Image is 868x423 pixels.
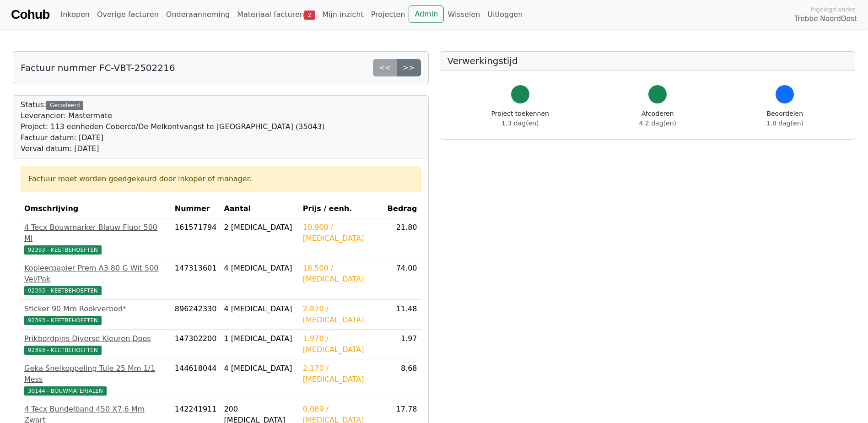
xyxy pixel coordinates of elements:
div: Afcoderen [639,109,676,128]
div: Geka Snelkoppeling Tule 25 Mm 1/1 Mess [24,363,167,385]
td: 11.48 [384,300,421,330]
td: 161571794 [171,218,221,259]
span: 92393 - KEETBEHOEFTEN [24,346,102,355]
a: Uitloggen [484,5,526,24]
div: 18.500 / [MEDICAL_DATA] [303,263,380,285]
a: >> [397,59,421,76]
div: 2.870 / [MEDICAL_DATA] [303,304,380,325]
span: 2 [304,11,315,20]
th: Nummer [171,200,221,218]
div: Kopieerpapier Prem A3 80 G Wit 500 Vel/Pak [24,263,167,285]
span: 92393 - KEETBEHOEFTEN [24,286,102,295]
a: Inkopen [57,5,93,24]
a: 4 Tecx Bouwmarker Blauw Fluor 500 Ml92393 - KEETBEHOEFTEN [24,222,167,255]
th: Bedrag [384,200,421,218]
a: Cohub [11,4,49,26]
span: Ingelogd onder: [810,5,857,14]
div: 10.900 / [MEDICAL_DATA] [303,222,380,244]
span: 30144 - BOUWMATERIALEN [24,386,107,396]
a: Materiaal facturen2 [233,5,318,24]
div: 1.970 / [MEDICAL_DATA] [303,333,380,355]
div: Project toekennen [491,109,549,128]
div: Status: [21,99,324,154]
div: Gecodeerd [46,101,83,110]
td: 74.00 [384,259,421,300]
td: 144618044 [171,359,221,400]
div: 2.170 / [MEDICAL_DATA] [303,363,380,385]
td: 147313601 [171,259,221,300]
h5: Factuur nummer FC-VBT-2502216 [21,62,175,73]
a: Overige facturen [93,5,162,24]
a: Sticker 90 Mm Rookverbod*92393 - KEETBEHOEFTEN [24,304,167,325]
td: 21.80 [384,218,421,259]
span: 1.3 dag(en) [501,119,539,127]
span: 92393 - KEETBEHOEFTEN [24,316,102,325]
div: Factuur moet worden goedgekeurd door inkoper of manager. [28,174,413,184]
div: Leverancier: Mastermate [21,110,324,121]
a: Kopieerpapier Prem A3 80 G Wit 500 Vel/Pak92393 - KEETBEHOEFTEN [24,263,167,296]
div: 4 [MEDICAL_DATA] [224,263,295,274]
a: Prikbordpins Diverse Kleuren Doos92393 - KEETBEHOEFTEN [24,333,167,355]
th: Aantal [220,200,299,218]
div: 2 [MEDICAL_DATA] [224,222,295,233]
span: 1.8 dag(en) [766,119,803,127]
a: Projecten [367,5,409,24]
div: Verval datum: [DATE] [21,143,324,154]
div: Beoordelen [766,109,803,128]
a: Admin [409,5,444,23]
div: Project: 113 eenheden Coberco/De Melkontvangst te [GEOGRAPHIC_DATA] (35043) [21,121,324,132]
th: Omschrijving [21,200,171,218]
a: Geka Snelkoppeling Tule 25 Mm 1/1 Mess30144 - BOUWMATERIALEN [24,363,167,396]
td: 8.68 [384,359,421,400]
div: 4 [MEDICAL_DATA] [224,304,295,315]
span: 92393 - KEETBEHOEFTEN [24,245,102,255]
span: Trebbe NoordOost [795,14,857,24]
td: 147302200 [171,330,221,359]
td: 896242330 [171,300,221,330]
h5: Verwerkingstijd [447,55,848,66]
th: Prijs / eenh. [299,200,384,218]
span: 4.2 dag(en) [639,119,676,127]
a: Onderaanneming [162,5,233,24]
div: Sticker 90 Mm Rookverbod* [24,304,167,315]
div: 4 Tecx Bouwmarker Blauw Fluor 500 Ml [24,222,167,244]
div: 4 [MEDICAL_DATA] [224,363,295,374]
div: Factuur datum: [DATE] [21,132,324,143]
div: Prikbordpins Diverse Kleuren Doos [24,333,167,344]
td: 1.97 [384,330,421,359]
a: Mijn inzicht [318,5,367,24]
a: Wisselen [444,5,484,24]
div: 1 [MEDICAL_DATA] [224,333,295,344]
